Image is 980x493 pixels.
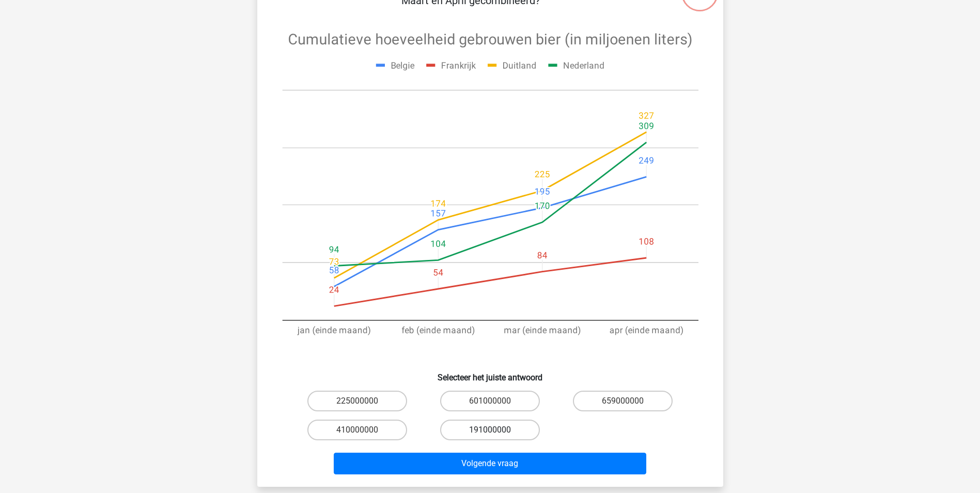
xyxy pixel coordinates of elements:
[440,391,540,411] label: 601000000
[274,364,707,382] h6: Selecteer het juiste antwoord
[440,420,540,440] label: 191000000
[307,420,407,440] label: 410000000
[334,453,646,474] button: Volgende vraag
[573,391,673,411] label: 659000000
[307,391,407,411] label: 225000000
